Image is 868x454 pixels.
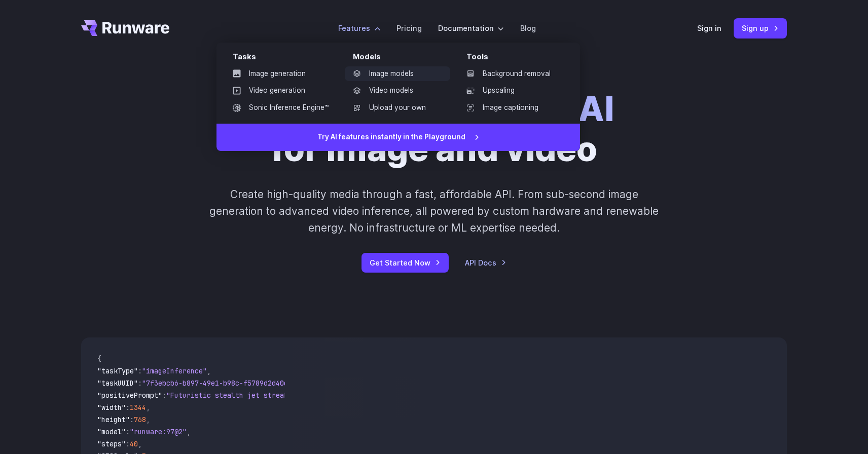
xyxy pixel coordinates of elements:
[338,22,380,34] label: Features
[130,439,138,448] span: 40
[130,427,187,436] span: "runware:97@2"
[81,20,169,36] a: Go to /
[458,83,564,98] a: Upscaling
[520,22,536,34] a: Blog
[187,427,191,436] span: ,
[146,415,150,424] span: ,
[225,100,337,116] a: Sonic Inference Engine™
[396,22,422,34] a: Pricing
[97,354,101,363] span: {
[166,391,535,400] span: "Futuristic stealth jet streaking through a neon-lit cityscape with glowing purple exhaust"
[97,415,130,424] span: "height"
[225,66,337,82] a: Image generation
[466,51,564,66] div: Tools
[97,379,138,388] span: "taskUUID"
[97,391,162,400] span: "positivePrompt"
[465,257,507,269] a: API Docs
[345,66,450,82] a: Image models
[438,22,504,34] label: Documentation
[142,379,296,388] span: "7f3ebcb6-b897-49e1-b98c-f5789d2d40d7"
[142,366,207,375] span: "imageInference"
[216,124,580,151] a: Try AI features instantly in the Playground
[97,439,126,448] span: "steps"
[361,253,449,273] a: Get Started Now
[697,22,721,34] a: Sign in
[345,100,450,116] a: Upload your own
[458,100,564,116] a: Image captioning
[734,18,787,38] a: Sign up
[162,391,166,400] span: :
[208,186,660,237] p: Create high-quality media through a fast, affordable API. From sub-second image generation to adv...
[458,66,564,82] a: Background removal
[233,51,337,66] div: Tasks
[126,403,130,412] span: :
[207,366,211,375] span: ,
[138,439,142,448] span: ,
[126,439,130,448] span: :
[138,366,142,375] span: :
[130,415,134,424] span: :
[97,366,138,375] span: "taskType"
[134,415,146,424] span: 768
[97,427,126,436] span: "model"
[138,379,142,388] span: :
[130,403,146,412] span: 1344
[126,427,130,436] span: :
[225,83,337,98] a: Video generation
[97,403,126,412] span: "width"
[146,403,150,412] span: ,
[353,51,450,66] div: Models
[345,83,450,98] a: Video models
